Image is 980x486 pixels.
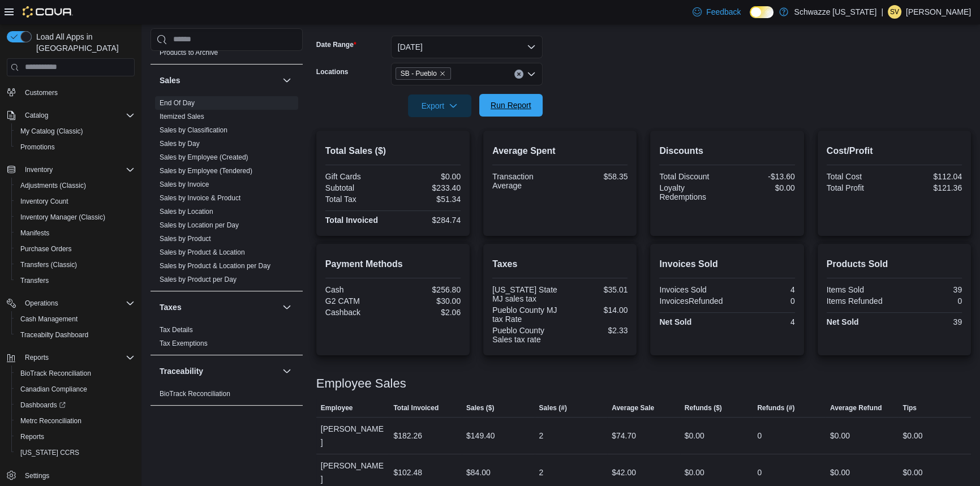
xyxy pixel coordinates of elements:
span: Catalog [25,111,48,120]
div: Pueblo County MJ tax Rate [492,306,558,324]
button: BioTrack Reconciliation [11,365,139,381]
a: Dashboards [11,397,139,413]
a: End Of Day [160,99,195,107]
div: G2 CATM [325,296,391,306]
span: Adjustments (Classic) [16,179,135,192]
div: Pueblo County Sales tax rate [492,326,558,344]
strong: Total Invoiced [325,216,378,225]
span: Itemized Sales [160,112,204,121]
span: Export [415,94,465,117]
button: Purchase Orders [11,241,139,257]
a: Promotions [16,140,59,154]
p: | [881,5,883,19]
div: InvoicesRefunded [659,296,725,306]
div: $284.74 [395,216,461,225]
span: Settings [20,468,135,483]
span: Customers [20,85,135,99]
button: Promotions [11,139,139,155]
h3: Sales [160,75,180,86]
span: Sales by Invoice & Product [160,193,240,203]
button: Operations [2,295,139,311]
a: Traceabilty Dashboard [16,328,93,342]
span: Feedback [706,6,741,18]
div: Gift Cards [325,172,391,181]
a: [US_STATE] CCRS [16,446,84,459]
h2: Invoices Sold [659,257,794,271]
span: Sales by Day [160,139,200,148]
span: Sales by Invoice [160,180,209,189]
div: $0.00 [830,429,850,442]
button: Settings [2,467,139,484]
div: Total Profit [827,183,892,192]
span: Refunds (#) [757,403,794,412]
span: Transfers (Classic) [16,258,135,272]
button: Reports [11,429,139,445]
span: Sales (#) [539,403,567,412]
a: Customers [20,86,62,100]
a: Sales by Product & Location per Day [160,262,270,270]
a: Purchase Orders [16,242,76,256]
span: Sales by Product [160,234,211,243]
span: BioTrack Reconciliation [20,369,91,378]
span: Washington CCRS [16,446,135,459]
span: Traceabilty Dashboard [16,328,135,342]
span: [US_STATE] CCRS [20,448,79,457]
a: Feedback [688,1,745,23]
button: Metrc Reconciliation [11,413,139,429]
button: Inventory Manager (Classic) [11,209,139,225]
a: Itemized Sales [160,113,204,121]
button: Traceability [280,364,294,378]
span: Purchase Orders [16,242,135,256]
div: $121.36 [896,183,962,192]
span: My Catalog (Classic) [16,124,135,138]
button: Customers [2,84,139,100]
a: Sales by Employee (Created) [160,153,248,161]
button: Inventory [20,163,57,177]
span: Reports [16,430,135,444]
div: -$13.60 [729,172,795,181]
div: Cash [325,285,391,294]
button: Run Report [479,94,543,117]
span: Sales by Employee (Created) [160,153,248,162]
span: Sales by Product & Location [160,248,245,257]
h3: Employee Sales [316,377,406,390]
a: Settings [20,469,54,483]
span: Transfers (Classic) [20,260,77,269]
button: Cash Management [11,311,139,327]
span: Inventory [25,165,53,174]
button: Inventory [2,162,139,178]
button: Operations [20,296,63,310]
button: Reports [2,350,139,365]
button: Traceabilty Dashboard [11,327,139,343]
a: Inventory Count [16,195,73,208]
div: 0 [757,429,762,442]
span: Sales by Location per Day [160,221,239,230]
h2: Payment Methods [325,257,461,271]
div: Transaction Average [492,172,558,190]
div: $0.00 [685,429,704,442]
span: Promotions [16,140,135,154]
p: Schwazze [US_STATE] [794,5,876,19]
span: Adjustments (Classic) [20,181,86,190]
span: Reports [20,432,44,441]
a: Tax Details [160,326,193,334]
strong: Net Sold [659,317,691,326]
span: Promotions [20,143,55,152]
span: Load All Apps in [GEOGRAPHIC_DATA] [32,31,135,54]
div: $30.00 [395,296,461,306]
span: Products to Archive [160,48,218,57]
span: Total Invoiced [393,403,439,412]
div: [PERSON_NAME] [316,418,389,454]
button: Remove SB - Pueblo from selection in this group [439,70,446,77]
div: $0.00 [902,466,922,479]
div: 4 [729,317,795,326]
span: SV [890,5,899,19]
h3: Traceability [160,365,203,377]
div: $102.48 [393,466,422,479]
span: Metrc Reconciliation [20,416,81,425]
span: End Of Day [160,98,195,107]
a: Sales by Location per Day [160,221,239,229]
div: $51.34 [395,195,461,204]
span: Run Report [491,100,531,111]
div: $42.00 [612,466,636,479]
